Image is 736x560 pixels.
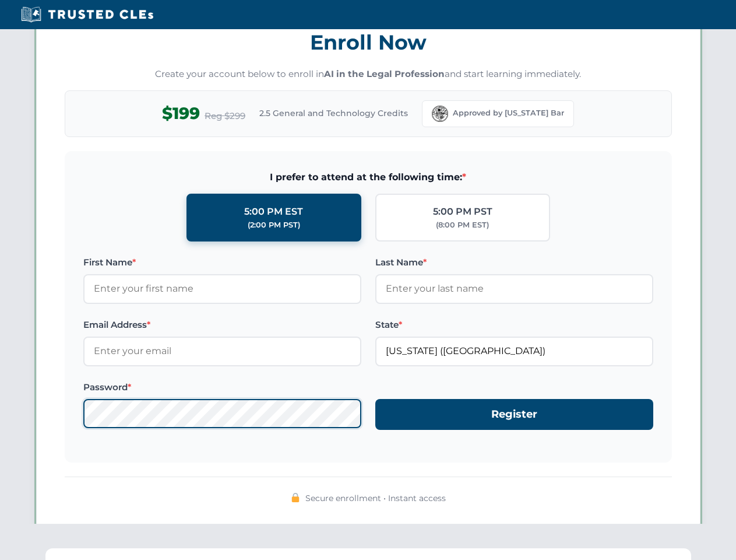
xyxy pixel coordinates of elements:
[83,318,361,332] label: Email Address
[83,337,361,366] input: Enter your email
[433,204,492,219] div: 5:00 PM PST
[324,68,445,79] strong: AI in the Legal Profession
[162,100,200,127] span: $199
[248,219,300,231] div: (2:00 PM PST)
[305,492,446,505] span: Secure enrollment • Instant access
[83,274,361,303] input: Enter your first name
[375,318,653,332] label: State
[83,256,361,269] label: First Name
[432,106,448,122] img: Florida Bar
[65,68,672,81] p: Create your account below to enroll in and start learning immediately.
[436,219,489,231] div: (8:00 PM EST)
[291,493,300,502] img: 🔒
[375,399,653,430] button: Register
[259,107,408,120] span: 2.5 General and Technology Credits
[205,109,245,123] span: Reg $299
[65,24,672,61] h3: Enroll Now
[244,204,303,219] div: 5:00 PM EST
[83,380,361,394] label: Password
[453,107,564,119] span: Approved by [US_STATE] Bar
[375,337,653,366] input: Florida (FL)
[375,256,653,269] label: Last Name
[83,170,653,185] span: I prefer to attend at the following time:
[17,6,157,23] img: Trusted CLEs
[375,274,653,303] input: Enter your last name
